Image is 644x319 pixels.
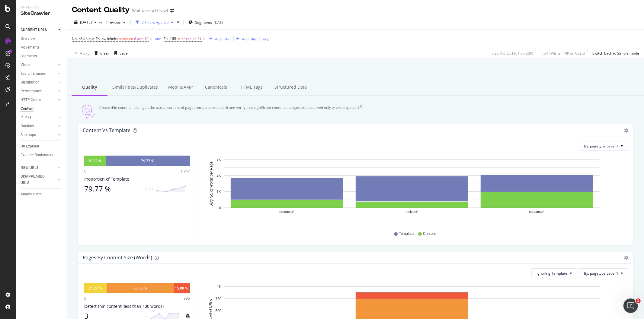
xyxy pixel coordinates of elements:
[21,88,42,94] div: Performance
[99,20,104,25] span: vs
[88,158,101,163] div: 20.22 %
[176,19,181,25] div: times
[100,51,109,56] div: Clear
[21,114,31,121] div: Inlinks
[207,35,231,43] button: Add Filter
[280,210,295,214] text: products/*
[216,297,222,301] text: 750
[590,48,639,58] button: Switch back to Simple mode
[181,169,190,174] div: 1,947
[529,210,545,214] text: seasonal/*
[104,17,128,27] button: Previous
[21,44,40,51] div: Movements
[195,20,212,25] span: Segments
[216,174,221,178] text: 2K
[531,268,577,278] button: Ignoring Template
[146,314,147,319] div: -
[155,36,161,41] div: and
[592,51,639,56] div: Switch back to Simple mode
[83,254,152,261] div: Pages by Content Size (Words)
[21,36,62,42] a: Overview
[21,53,37,59] div: Segments
[164,36,177,41] span: Full URL
[216,309,222,313] text: 500
[72,48,89,58] button: Apply
[21,143,62,150] a: Url Explorer
[214,20,225,25] div: [DATE]
[21,97,41,103] div: HTTP Codes
[21,62,30,68] div: Visits
[216,157,221,162] text: 3K
[636,298,641,303] span: 1
[99,105,360,119] div: Chase thin content, looking at the actual content of page (template excluded) and verify that sig...
[537,271,567,276] span: Ignoring Template
[216,190,221,194] text: 1K
[21,191,42,197] div: Analysis Info
[21,173,56,186] a: DISAPPEARED URLS
[234,35,269,43] button: Add Filter Group
[217,285,222,289] text: 1K
[170,8,174,13] div: arrow-right-arrow-left
[132,8,168,14] div: Waitrose Full Crawl
[178,36,180,41] span: =
[21,191,62,197] a: Analysis Info
[21,132,36,138] div: Sitemaps
[270,79,312,96] div: Structured Data
[623,298,638,313] iframe: Intercom live chat
[21,106,34,112] div: Content
[134,35,149,43] span: 6 and 10
[624,128,628,133] div: gear
[72,5,130,15] div: Content Quality
[198,79,234,96] div: Canonicals
[21,165,56,171] a: NEW URLS
[21,79,56,86] a: Distribution
[21,152,62,158] a: Explorer Bookmarks
[215,36,231,42] div: Add Filter
[21,114,56,121] a: Inlinks
[84,169,86,174] div: 0
[21,5,62,10] div: Analytics
[119,36,133,41] span: between
[21,53,62,59] a: Segments
[21,36,35,42] div: Overview
[624,256,628,260] div: gear
[242,36,269,42] div: Add Filter Group
[142,20,168,25] div: 2 Filters Applied
[112,48,128,58] button: Save
[492,51,533,56] div: 3.25 % URLs ( 901 on 28K )
[84,296,86,301] div: 0
[186,17,227,27] button: Segments[DATE]
[399,231,414,236] span: Template
[21,173,51,186] div: DISAPPEARED URLS
[107,79,163,96] div: Similarities/Duplicates
[21,44,62,51] a: Movements
[21,27,47,33] div: CURRENT URLS
[141,158,154,163] div: 79.77 %
[21,71,56,77] a: Search Engines
[209,162,213,206] text: Avg No. of Words per Page
[80,51,89,56] div: Apply
[206,156,623,226] div: A chart.
[186,314,190,318] div: bell-plus
[21,165,38,171] div: NEW URLS
[21,106,62,112] a: Content
[21,143,39,150] div: Url Explorer
[579,141,628,151] button: By: pagetype Level 1
[72,17,99,27] button: [DATE]
[584,144,618,149] span: By: pagetype Level 1
[144,186,154,191] div: +0.22
[83,127,130,133] div: Content vs Template
[92,48,109,58] button: Clear
[21,97,56,103] a: HTTP Codes
[584,271,618,276] span: By: pagetype Level 1
[21,27,56,33] a: CURRENT URLS
[155,36,161,42] button: and
[219,206,221,210] text: 0
[21,71,46,77] div: Search Engines
[133,286,147,291] div: 63.35 %
[84,303,190,309] div: Detect thin content (less than 100 words)
[541,51,585,56] div: 1.54 % Visits ( 10K on 662K )
[21,132,56,138] a: Sitemaps
[78,105,99,119] img: Quality
[21,123,56,129] a: Outlinks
